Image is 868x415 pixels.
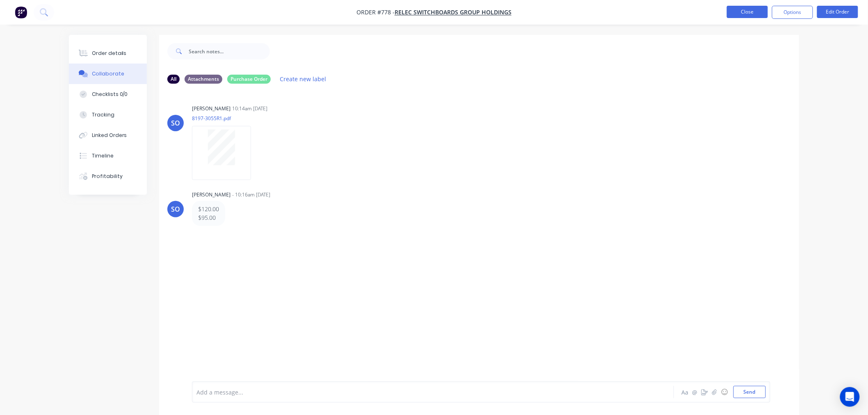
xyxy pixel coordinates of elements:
div: 10:14am [DATE] [232,105,267,112]
button: Timeline [69,146,147,166]
div: Checklists 0/0 [92,91,128,98]
div: [PERSON_NAME] [192,105,231,112]
div: Purchase Order [227,75,271,84]
div: Profitability [92,173,123,180]
button: Aa [680,387,690,397]
button: Send [733,386,766,398]
img: Factory [15,6,27,18]
button: Close [727,6,768,18]
div: [PERSON_NAME] [192,191,231,198]
div: Open Intercom Messenger [840,387,860,407]
button: Edit Order [817,6,858,18]
button: ☺ [720,387,729,397]
div: Collaborate [92,70,124,78]
p: $120.00 [198,205,219,213]
button: @ [690,387,700,397]
div: Attachments [185,75,222,84]
div: Order details [92,50,127,57]
div: Tracking [92,111,114,119]
p: 8197-3055R1.pdf [192,115,259,122]
button: Checklists 0/0 [69,84,147,105]
div: SO [171,204,180,214]
div: Timeline [92,152,114,160]
button: Options [772,6,813,19]
div: SO [171,118,180,128]
button: Collaborate [69,64,147,84]
button: Tracking [69,105,147,125]
button: Profitability [69,166,147,187]
div: - 10:16am [DATE] [232,191,270,198]
button: Create new label [276,73,331,84]
div: Linked Orders [92,132,127,139]
button: Order details [69,43,147,64]
p: $95.00 [198,214,219,222]
a: Relec Switchboards Group Holdings [395,9,512,16]
button: Linked Orders [69,125,147,146]
div: All [167,75,180,84]
input: Search notes... [189,43,270,59]
span: Order #778 - [356,9,395,16]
